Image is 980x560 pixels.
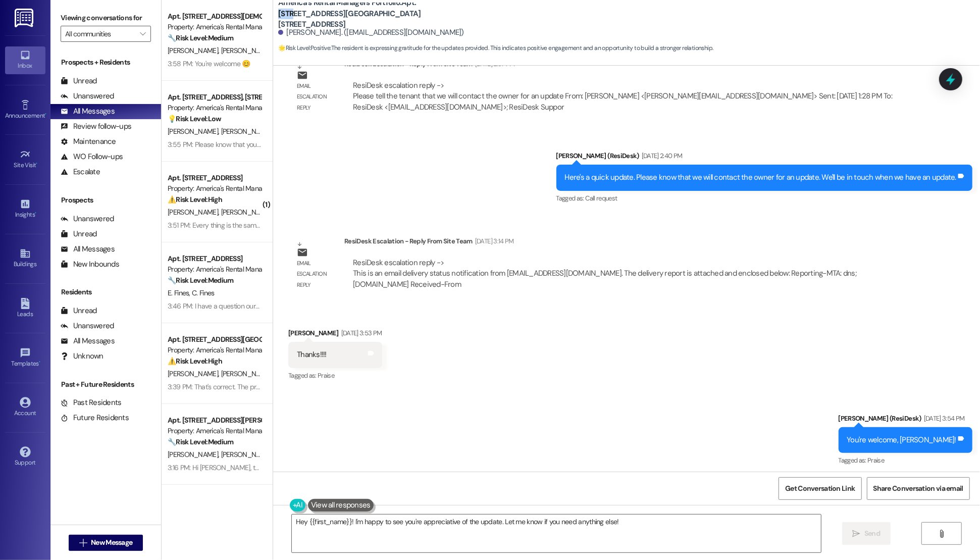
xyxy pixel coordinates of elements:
[353,80,892,112] div: ResiDesk escalation reply -> Please tell the tenant that we will contact the owner for an update ...
[288,368,382,383] div: Tagged as:
[842,522,891,545] button: Send
[5,146,45,173] a: Site Visit •
[36,160,38,167] span: •
[168,426,261,436] div: Property: America's Rental Managers Portfolio
[5,443,45,471] a: Support
[938,530,946,538] i: 
[297,258,336,290] div: Email escalation reply
[65,26,135,42] input: All communities
[5,344,45,372] a: Templates •
[278,27,464,38] div: [PERSON_NAME]. ([EMAIL_ADDRESS][DOMAIN_NAME])
[61,121,131,132] div: Review follow-ups
[79,539,87,547] i: 
[35,210,36,217] span: •
[847,435,957,445] div: You're welcome, [PERSON_NAME]!
[344,59,909,73] div: ResiDesk Escalation - Reply From Site Team
[168,114,221,123] strong: 💡 Risk Level: Low
[867,477,970,500] button: Share Conversation via email
[168,59,250,68] div: 3:58 PM: You're welcome 😊
[864,528,880,539] span: Send
[921,413,965,424] div: [DATE] 3:54 PM
[839,453,973,468] div: Tagged as:
[221,127,275,136] span: [PERSON_NAME]
[168,173,261,183] div: Apt. [STREET_ADDRESS]
[639,150,683,161] div: [DATE] 2:40 PM
[168,253,261,264] div: Apt. [STREET_ADDRESS]
[278,44,330,52] strong: 🌟 Risk Level: Positive
[168,415,261,426] div: Apt. [STREET_ADDRESS][PERSON_NAME], [STREET_ADDRESS][PERSON_NAME]
[168,46,221,55] span: [PERSON_NAME]
[168,33,233,42] strong: 🔧 Risk Level: Medium
[785,483,855,494] span: Get Conversation Link
[873,483,963,494] span: Share Conversation via email
[168,103,261,113] div: Property: America's Rental Managers Portfolio
[91,537,132,548] span: New Message
[61,91,114,101] div: Unanswered
[779,477,861,500] button: Get Conversation Link
[50,195,161,206] div: Prospects
[585,194,617,202] span: Call request
[61,167,100,177] div: Escalate
[61,306,97,316] div: Unread
[168,264,261,275] div: Property: America's Rental Managers Portfolio
[168,288,192,297] span: E. Fines
[339,328,382,338] div: [DATE] 3:53 PM
[565,172,957,183] div: Here's a quick update. Please know that we will contact the owner for an update. We'll be in touc...
[39,359,40,366] span: •
[278,43,713,54] span: : The resident is expressing gratitude for the updates provided. This indicates positive engageme...
[168,127,221,136] span: [PERSON_NAME]
[168,450,221,459] span: [PERSON_NAME]
[297,81,336,113] div: Email escalation reply
[168,382,576,391] div: 3:39 PM: That's correct. The print at the bottom says that they'll contact you to ask you to send...
[61,76,97,86] div: Unread
[556,150,973,165] div: [PERSON_NAME] (ResiDesk)
[221,46,275,55] span: [PERSON_NAME]
[221,208,272,217] span: [PERSON_NAME]
[168,22,261,32] div: Property: America's Rental Managers Portfolio
[5,195,45,223] a: Insights •
[50,287,161,297] div: Residents
[168,208,221,217] span: [PERSON_NAME]
[168,357,222,366] strong: ⚠️ Risk Level: High
[853,530,860,538] i: 
[556,191,973,206] div: Tagged as:
[344,236,909,250] div: ResiDesk Escalation - Reply From Site Team
[61,259,119,270] div: New Inbounds
[168,334,261,345] div: Apt. [STREET_ADDRESS][GEOGRAPHIC_DATA][STREET_ADDRESS]
[168,345,261,355] div: Property: America's Rental Managers Portfolio
[192,288,214,297] span: C. Fines
[168,221,382,230] div: 3:51 PM: Every thing is the same, we haven't been doing anything different
[168,92,261,103] div: Apt. [STREET_ADDRESS], [STREET_ADDRESS]
[839,413,973,427] div: [PERSON_NAME] (ResiDesk)
[168,195,222,204] strong: ⚠️ Risk Level: High
[61,136,116,147] div: Maintenance
[61,151,123,162] div: WO Follow-ups
[221,369,272,378] span: [PERSON_NAME]
[292,515,821,552] textarea: Hey {{first_name}}! I'm happy to see you're appreciative of the update. Let me know if you need a...
[473,236,514,246] div: [DATE] 3:14 PM
[61,214,114,224] div: Unanswered
[50,57,161,68] div: Prospects + Residents
[168,183,261,194] div: Property: America's Rental Managers Portfolio
[69,535,143,551] button: New Message
[318,371,334,380] span: Praise
[5,245,45,272] a: Buildings
[61,336,115,346] div: All Messages
[61,229,97,239] div: Unread
[61,413,129,423] div: Future Residents
[5,46,45,74] a: Inbox
[61,10,151,26] label: Viewing conversations for
[5,394,45,421] a: Account
[168,369,221,378] span: [PERSON_NAME]
[168,437,233,446] strong: 🔧 Risk Level: Medium
[168,276,233,285] strong: 🔧 Risk Level: Medium
[15,9,35,27] img: ResiDesk Logo
[140,30,146,38] i: 
[61,244,115,254] div: All Messages
[61,321,114,331] div: Unanswered
[50,379,161,390] div: Past + Future Residents
[61,106,115,117] div: All Messages
[297,349,327,360] div: Thanks!!!!
[867,456,884,465] span: Praise
[288,328,382,342] div: [PERSON_NAME]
